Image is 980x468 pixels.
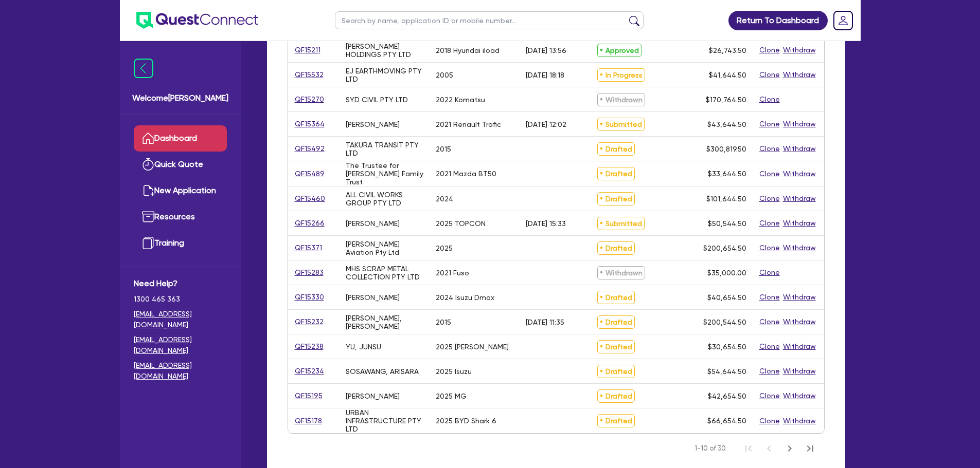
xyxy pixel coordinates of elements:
[436,96,485,104] div: 2022 Komatsu
[346,219,400,228] div: [PERSON_NAME]
[597,241,635,255] span: Drafted
[294,242,323,254] a: QF15371
[800,438,821,459] button: Last Page
[759,365,780,377] button: Clone
[294,193,326,204] a: QF15460
[526,219,566,228] div: [DATE] 15:33
[759,168,780,180] button: Clone
[526,71,564,79] div: [DATE] 18:18
[134,125,227,152] a: Dashboard
[346,42,423,59] div: [PERSON_NAME] HOLDINGS PTY LTD
[134,294,227,305] span: 1300 465 363
[706,96,746,104] span: $170,764.50
[707,367,746,376] span: $54,644.50
[597,68,645,82] span: In Progress
[597,365,635,378] span: Drafted
[709,71,746,79] span: $41,644.50
[597,315,635,329] span: Drafted
[134,178,227,204] a: New Application
[436,71,453,79] div: 2005
[707,417,746,425] span: $66,654.50
[759,242,780,254] button: Clone
[134,277,227,290] span: Need Help?
[436,145,451,153] div: 2015
[759,217,780,229] button: Clone
[759,44,780,56] button: Clone
[294,118,325,130] a: QF15364
[335,11,644,29] input: Search by name, application ID or mobile number...
[142,237,154,249] img: training
[346,96,408,104] div: SYD CIVIL PTY LTD
[294,267,324,278] a: QF15283
[346,67,423,83] div: EJ EARTHMOVING PTY LTD
[294,316,324,328] a: QF15232
[782,69,816,81] button: Withdraw
[436,269,469,277] div: 2021 Fuso
[759,415,780,427] button: Clone
[709,46,746,54] span: $26,743.50
[782,193,816,204] button: Withdraw
[597,389,635,403] span: Drafted
[436,170,496,178] div: 2021 Mazda BT50
[782,168,816,180] button: Withdraw
[346,343,381,351] div: YU, JUNSU
[134,230,227,256] a: Training
[526,318,564,326] div: [DATE] 11:35
[759,438,779,459] button: Previous Page
[294,365,325,377] a: QF15234
[346,293,400,302] div: [PERSON_NAME]
[782,291,816,303] button: Withdraw
[706,145,746,153] span: $300,819.50
[738,438,759,459] button: First Page
[294,415,323,427] a: QF15178
[782,415,816,427] button: Withdraw
[436,343,509,351] div: 2025 [PERSON_NAME]
[707,293,746,302] span: $40,654.50
[142,158,154,171] img: quick-quote
[294,217,325,229] a: QF15266
[759,390,780,402] button: Clone
[132,92,228,104] span: Welcome [PERSON_NAME]
[779,438,800,459] button: Next Page
[436,219,486,228] div: 2025 TOPCON
[526,46,566,54] div: [DATE] 13:56
[707,269,746,277] span: $35,000.00
[134,59,153,78] img: icon-menu-close
[346,392,400,400] div: [PERSON_NAME]
[782,341,816,352] button: Withdraw
[436,417,496,425] div: 2025 BYD Shark 6
[346,191,423,207] div: ALL CIVIL WORKS GROUP PTY LTD
[759,291,780,303] button: Clone
[294,69,324,81] a: QF15532
[782,242,816,254] button: Withdraw
[703,244,746,252] span: $200,654.50
[597,414,635,427] span: Drafted
[759,193,780,204] button: Clone
[436,120,501,128] div: 2021 Renault Trafic
[597,142,635,156] span: Drafted
[346,314,423,330] div: [PERSON_NAME], [PERSON_NAME]
[597,291,635,304] span: Drafted
[436,367,472,376] div: 2025 Isuzu
[707,120,746,128] span: $43,644.50
[142,211,154,223] img: resources
[346,265,423,281] div: MHS SCRAP METAL COLLECTION PTY LTD
[142,184,154,197] img: new-application
[526,120,566,128] div: [DATE] 12:02
[782,390,816,402] button: Withdraw
[759,267,780,278] button: Clone
[759,341,780,352] button: Clone
[597,167,635,180] span: Drafted
[759,93,780,105] button: Clone
[436,195,453,203] div: 2024
[294,143,325,155] a: QF15492
[708,170,746,178] span: $33,644.50
[436,244,453,252] div: 2025
[597,44,642,57] span: Approved
[759,118,780,130] button: Clone
[708,219,746,228] span: $50,544.50
[782,316,816,328] button: Withdraw
[759,143,780,155] button: Clone
[346,367,419,376] div: SOSAWANG, ARISARA
[294,168,325,180] a: QF15489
